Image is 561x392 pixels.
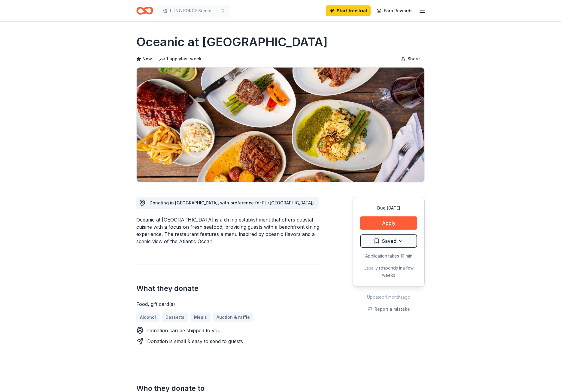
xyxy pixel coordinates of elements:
[360,234,417,248] button: Saved
[353,294,425,301] div: Updated 4 months ago
[136,4,153,18] a: Home
[170,7,218,14] span: LUNG FORCE Sunset Soiree: Dancing with the Stars
[162,312,188,322] a: Desserts
[360,204,417,212] div: Due [DATE]
[213,312,253,322] a: Auction & raffle
[147,338,243,345] div: Donation is small & easy to send to guests
[137,68,424,182] img: Image for Oceanic at Pompano Beach
[136,284,324,293] h2: What they donate
[382,237,396,245] span: Saved
[136,34,328,50] h1: Oceanic at [GEOGRAPHIC_DATA]
[373,5,416,16] a: Earn Rewards
[159,55,202,62] div: 1 apply last week
[150,200,314,205] span: Donating in [GEOGRAPHIC_DATA], with preference for FL ([GEOGRAPHIC_DATA])
[190,312,211,322] a: Meals
[136,312,159,322] a: Alcohol
[367,306,410,313] button: Report a mistake
[326,5,371,16] a: Start free trial
[158,5,230,17] button: LUNG FORCE Sunset Soiree: Dancing with the Stars
[136,216,324,245] div: Oceanic at [GEOGRAPHIC_DATA] is a dining establishment that offers coastal cuisine with a focus o...
[360,264,417,279] div: Usually responds in a few weeks
[136,300,324,308] div: Food, gift card(s)
[408,55,420,62] span: Share
[396,53,425,65] button: Share
[360,252,417,260] div: Application takes 10 min
[360,216,417,230] button: Apply
[147,327,220,334] div: Donation can be shipped to you
[142,55,152,62] span: New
